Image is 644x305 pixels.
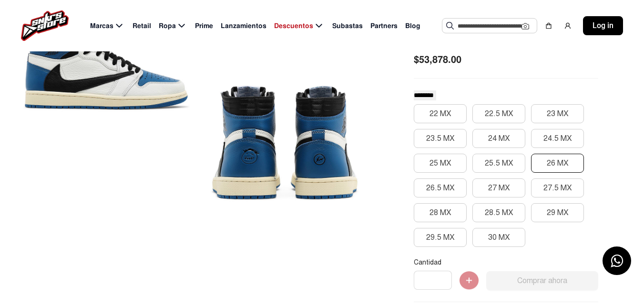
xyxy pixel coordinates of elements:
button: 27.5 MX [531,178,584,197]
span: Log in [593,20,613,31]
button: 22 MX [414,104,467,123]
span: Blog [405,21,420,31]
button: 25 MX [414,154,467,173]
button: 29 MX [531,203,584,222]
span: Partners [370,21,398,31]
button: 28.5 MX [472,203,525,222]
button: 25.5 MX [472,154,525,173]
button: 29.5 MX [414,228,467,247]
span: Marcas [90,21,113,31]
img: Agregar al carrito [460,271,479,290]
button: 22.5 MX [472,104,525,123]
img: shopping [545,22,552,30]
span: Retail [133,21,151,31]
button: 24 MX [472,129,525,148]
img: user [564,22,572,30]
img: logo [21,10,69,41]
button: 23.5 MX [414,129,467,148]
button: 30 MX [472,228,525,247]
p: Cantidad [414,258,598,267]
button: Comprar ahora [486,271,598,290]
span: $53,878.00 [414,52,461,67]
span: Prime [195,21,213,31]
span: Lanzamientos [221,21,266,31]
img: Cámara [521,22,529,30]
img: Buscar [446,22,454,30]
button: 28 MX [414,203,467,222]
button: 27 MX [472,178,525,197]
button: 26.5 MX [414,178,467,197]
span: Descuentos [274,21,313,31]
button: 23 MX [531,104,584,123]
span: Ropa [159,21,176,31]
button: 24.5 MX [531,129,584,148]
button: 26 MX [531,154,584,173]
span: Subastas [332,21,363,31]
